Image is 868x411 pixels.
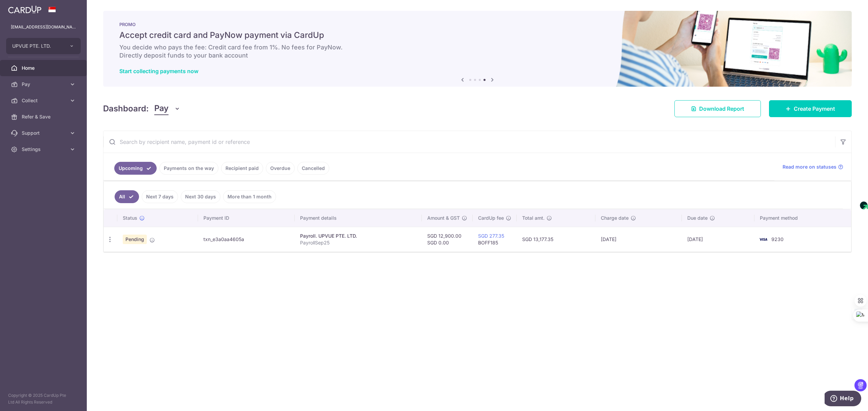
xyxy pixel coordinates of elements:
[769,100,852,117] a: Create Payment
[699,105,744,113] span: Download Report
[22,65,66,71] span: Home
[115,190,139,203] a: All
[427,215,460,221] span: Amount & GST
[198,209,295,227] th: Payment ID
[825,391,861,408] iframe: Opens a widget where you can find more information
[154,102,169,115] span: Pay
[123,215,137,221] span: Status
[522,215,545,221] span: Total amt.
[159,162,218,175] a: Payments on the way
[473,227,517,252] td: BOFF185
[8,5,41,14] img: CardUp
[123,235,147,244] span: Pending
[297,162,329,175] a: Cancelled
[517,227,595,252] td: SGD 13,177.35
[142,190,178,203] a: Next 7 days
[22,81,66,88] span: Pay
[181,190,220,203] a: Next 30 days
[119,30,835,41] h5: Accept credit card and PayNow payment via CardUp
[119,43,835,60] h6: You decide who pays the fee: Credit card fee from 1%. No fees for PayNow. Directly deposit funds ...
[119,22,835,27] p: PROMO
[783,164,836,170] span: Read more on statuses
[22,146,66,153] span: Settings
[771,236,784,242] span: 9230
[754,209,851,227] th: Payment method
[22,97,66,104] span: Collect
[295,209,422,227] th: Payment details
[422,227,473,252] td: SGD 12,900.00 SGD 0.00
[478,215,504,221] span: CardUp fee
[266,162,295,175] a: Overdue
[221,162,263,175] a: Recipient paid
[22,130,66,136] span: Support
[674,100,761,117] a: Download Report
[783,164,843,170] a: Read more on statuses
[300,239,416,246] p: PayrollSep25
[119,68,198,74] a: Start collecting payments now
[223,190,276,203] a: More than 1 month
[756,235,770,243] img: Bank Card
[11,24,76,30] p: [EMAIL_ADDRESS][DOMAIN_NAME]
[595,227,682,252] td: [DATE]
[103,11,852,87] img: paynow Banner
[300,233,416,239] div: Payroll. UPVUE PTE. LTD.
[154,102,180,115] button: Pay
[601,215,629,221] span: Charge date
[12,43,62,49] span: UPVUE PTE. LTD.
[687,215,708,221] span: Due date
[682,227,754,252] td: [DATE]
[103,131,835,153] input: Search by recipient name, payment id or reference
[114,162,157,175] a: Upcoming
[478,233,504,239] a: SGD 277.35
[794,105,835,113] span: Create Payment
[22,113,66,120] span: Refer & Save
[6,38,81,54] button: UPVUE PTE. LTD.
[103,103,149,115] h4: Dashboard:
[198,227,295,252] td: txn_e3a0aa4605a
